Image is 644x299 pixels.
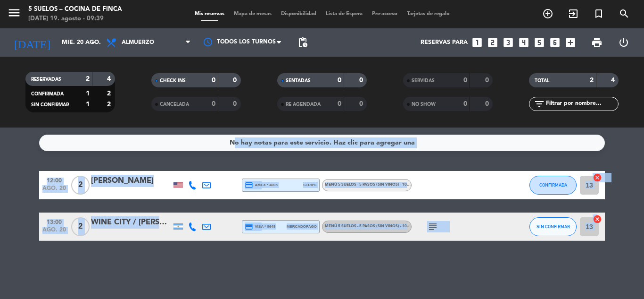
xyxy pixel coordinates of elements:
span: NO SHOW [412,102,436,107]
strong: 4 [107,76,113,82]
span: Disponibilidad [276,11,321,17]
button: SIN CONFIRMAR [529,217,577,236]
strong: 2 [107,101,113,108]
span: 2 [71,217,90,236]
span: Mis reservas [190,11,229,17]
div: [PERSON_NAME] [91,175,171,187]
span: SENTADAS [286,78,311,83]
span: RE AGENDADA [286,102,321,107]
span: MENÚ 5 SUELOS - 5 PASOS (Sin vinos) - 105.000ARS [325,183,449,187]
span: visa * 9649 [245,222,275,231]
i: arrow_drop_down [88,37,99,48]
span: CHECK INS [160,78,186,83]
span: SERVIDAS [412,78,435,83]
i: looks_3 [502,36,514,49]
span: print [591,37,603,48]
i: add_circle_outline [542,8,553,19]
strong: 2 [590,77,594,84]
span: SIN CONFIRMAR [537,224,570,229]
span: TOTAL [535,78,549,83]
span: amex * 4005 [245,181,278,189]
i: search [619,8,630,19]
strong: 0 [212,101,215,107]
span: CONFIRMADA [539,182,567,188]
span: Reservas para [421,39,468,46]
span: SIN CONFIRMAR [31,103,69,107]
strong: 0 [212,77,215,84]
span: Almuerzo [122,39,154,46]
i: menu [7,6,21,20]
strong: 0 [359,101,365,107]
strong: 0 [485,77,491,84]
strong: 2 [107,90,113,97]
i: looks_6 [549,36,561,49]
strong: 0 [233,101,239,107]
span: ago. 20 [42,185,66,196]
div: 5 SUELOS – COCINA DE FINCA [28,5,122,14]
div: LOG OUT [610,28,637,57]
i: looks_one [471,36,483,49]
span: MENÚ 5 SUELOS - 5 PASOS (Sin vinos) - 105.000ARS [325,224,425,228]
div: WINE CITY / [PERSON_NAME] [91,216,171,229]
i: add_box [564,36,577,49]
span: mercadopago [287,223,317,230]
i: looks_5 [533,36,545,49]
i: exit_to_app [568,8,579,19]
strong: 0 [485,101,491,107]
strong: 0 [463,77,467,84]
span: CONFIRMADA [31,92,64,96]
strong: 1 [86,90,90,97]
strong: 1 [86,101,90,108]
i: [DATE] [7,32,57,53]
span: ago. 20 [42,227,66,238]
div: [DATE] 19. agosto - 09:39 [28,14,122,24]
i: cancel [593,214,602,224]
span: RESERVADAS [31,77,61,82]
i: filter_list [534,98,545,110]
span: Mapa de mesas [229,11,276,17]
strong: 0 [463,101,467,107]
i: credit_card [245,222,253,231]
span: CANCELADA [160,102,189,107]
span: Lista de Espera [321,11,367,17]
span: Tarjetas de regalo [402,11,454,17]
i: turned_in_not [593,8,604,19]
input: Filtrar por nombre... [545,99,618,109]
span: pending_actions [297,37,308,48]
i: looks_4 [518,36,530,49]
strong: 0 [233,77,239,84]
strong: 4 [611,77,617,84]
span: Pre-acceso [367,11,402,17]
button: CONFIRMADA [529,176,577,195]
div: No hay notas para este servicio. Haz clic para agregar una [230,137,415,148]
i: subject [427,221,438,232]
span: 12:00 [42,174,66,185]
button: menu [7,6,21,23]
i: looks_two [487,36,499,49]
span: 2 [71,176,90,195]
strong: 0 [338,77,341,84]
span: stripe [303,182,317,188]
strong: 0 [359,77,365,84]
span: 13:00 [42,216,66,227]
i: cancel [593,173,602,182]
strong: 0 [338,101,341,107]
i: power_settings_new [618,37,629,48]
i: credit_card [245,181,253,189]
strong: 2 [86,76,90,82]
